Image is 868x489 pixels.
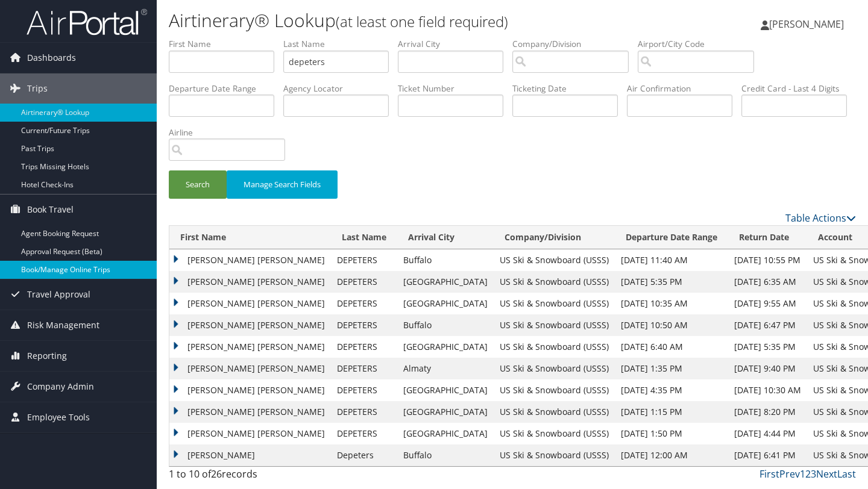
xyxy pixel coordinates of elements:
[398,83,512,95] label: Ticket Number
[283,38,398,50] label: Last Name
[169,8,627,33] h1: Airtinerary® Lookup
[169,358,331,379] td: [PERSON_NAME] [PERSON_NAME]
[805,467,811,481] a: 2
[27,402,90,432] span: Employee Tools
[615,423,728,444] td: [DATE] 1:50 PM
[494,336,615,358] td: US Ski & Snowboard (USSS)
[494,401,615,423] td: US Ski & Snowboard (USSS)
[494,314,615,336] td: US Ski & Snowboard (USSS)
[615,249,728,271] td: [DATE] 11:40 AM
[169,126,294,139] label: Airline
[397,271,494,293] td: [GEOGRAPHIC_DATA]
[759,467,779,481] a: First
[169,336,331,358] td: [PERSON_NAME] [PERSON_NAME]
[512,38,638,50] label: Company/Division
[27,43,76,73] span: Dashboards
[27,341,67,371] span: Reporting
[331,271,397,293] td: DEPETERS
[331,226,397,249] th: Last Name: activate to sort column ascending
[27,8,147,36] img: airportal-logo.png
[331,444,397,466] td: Depeters
[331,423,397,444] td: DEPETERS
[331,249,397,271] td: DEPETERS
[494,271,615,293] td: US Ski & Snowboard (USSS)
[397,314,494,336] td: Buffalo
[800,467,805,481] a: 1
[494,423,615,444] td: US Ski & Snowboard (USSS)
[331,314,397,336] td: DEPETERS
[761,6,856,42] a: [PERSON_NAME]
[811,467,816,481] a: 3
[728,314,807,336] td: [DATE] 6:47 PM
[728,444,807,466] td: [DATE] 6:41 PM
[728,271,807,293] td: [DATE] 6:35 AM
[169,314,331,336] td: [PERSON_NAME] [PERSON_NAME]
[728,293,807,314] td: [DATE] 9:55 AM
[638,38,763,50] label: Airport/City Code
[615,379,728,401] td: [DATE] 4:35 PM
[169,467,327,487] div: 1 to 10 of records
[615,444,728,466] td: [DATE] 12:00 AM
[494,249,615,271] td: US Ski & Snowboard (USSS)
[615,314,728,336] td: [DATE] 10:50 AM
[615,336,728,358] td: [DATE] 6:40 AM
[728,249,807,271] td: [DATE] 10:55 PM
[169,226,331,249] th: First Name: activate to sort column ascending
[728,379,807,401] td: [DATE] 10:30 AM
[494,358,615,379] td: US Ski & Snowboard (USSS)
[728,423,807,444] td: [DATE] 4:44 PM
[27,310,99,340] span: Risk Management
[169,423,331,444] td: [PERSON_NAME] [PERSON_NAME]
[779,467,800,481] a: Prev
[615,293,728,314] td: [DATE] 10:35 AM
[785,211,856,225] a: Table Actions
[169,401,331,423] td: [PERSON_NAME] [PERSON_NAME]
[169,271,331,293] td: [PERSON_NAME] [PERSON_NAME]
[397,358,494,379] td: Almaty
[227,170,338,199] button: Manage Search Fields
[169,379,331,401] td: [PERSON_NAME] [PERSON_NAME]
[397,249,494,271] td: Buffalo
[398,38,512,50] label: Arrival City
[397,336,494,358] td: [GEOGRAPHIC_DATA]
[728,358,807,379] td: [DATE] 9:40 PM
[331,358,397,379] td: DEPETERS
[331,336,397,358] td: DEPETERS
[336,11,508,31] small: (at least one field required)
[169,38,283,50] label: First Name
[494,293,615,314] td: US Ski & Snowboard (USSS)
[27,73,48,104] span: Trips
[397,423,494,444] td: [GEOGRAPHIC_DATA]
[728,401,807,423] td: [DATE] 8:20 PM
[397,226,494,249] th: Arrival City: activate to sort column ascending
[169,444,331,466] td: [PERSON_NAME]
[769,17,844,31] span: [PERSON_NAME]
[512,83,627,95] label: Ticketing Date
[494,379,615,401] td: US Ski & Snowboard (USSS)
[397,444,494,466] td: Buffalo
[331,293,397,314] td: DEPETERS
[837,467,856,481] a: Last
[728,226,807,249] th: Return Date: activate to sort column ascending
[741,83,856,95] label: Credit Card - Last 4 Digits
[169,293,331,314] td: [PERSON_NAME] [PERSON_NAME]
[615,358,728,379] td: [DATE] 1:35 PM
[27,372,94,402] span: Company Admin
[494,444,615,466] td: US Ski & Snowboard (USSS)
[728,336,807,358] td: [DATE] 5:35 PM
[169,83,283,95] label: Departure Date Range
[627,83,741,95] label: Air Confirmation
[27,279,90,310] span: Travel Approval
[615,271,728,293] td: [DATE] 5:35 PM
[397,293,494,314] td: [GEOGRAPHIC_DATA]
[331,401,397,423] td: DEPETERS
[283,83,398,95] label: Agency Locator
[331,379,397,401] td: DEPETERS
[397,379,494,401] td: [GEOGRAPHIC_DATA]
[494,226,615,249] th: Company/Division
[615,401,728,423] td: [DATE] 1:15 PM
[211,467,222,481] span: 26
[397,401,494,423] td: [GEOGRAPHIC_DATA]
[816,467,837,481] a: Next
[615,226,728,249] th: Departure Date Range: activate to sort column ascending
